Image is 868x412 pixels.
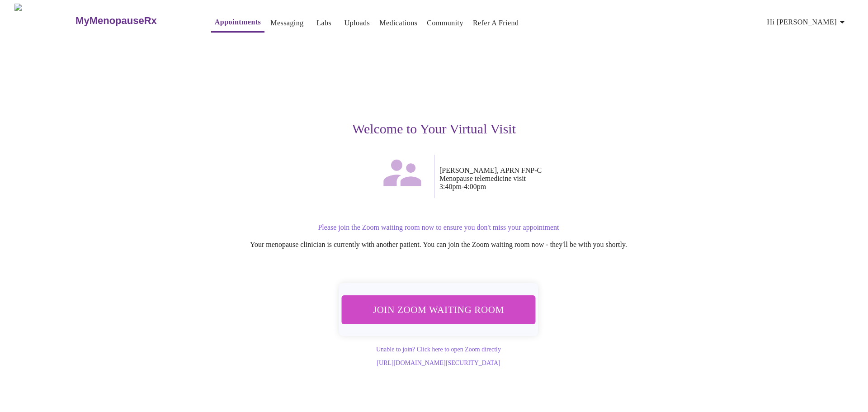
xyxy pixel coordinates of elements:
button: Community [423,14,467,32]
button: Messaging [267,14,307,32]
img: MyMenopauseRx Logo [14,4,75,38]
button: Labs [310,14,339,32]
a: Medications [379,17,417,29]
p: Your menopause clinician is currently with another patient. You can join the Zoom waiting room no... [165,241,712,249]
h3: Welcome to Your Virtual Visit [156,121,712,137]
p: [PERSON_NAME], APRN FNP-C Menopause telemedicine visit 3:40pm - 4:00pm [439,166,712,191]
a: Unable to join? Click here to open Zoom directly [376,346,501,353]
a: Refer a Friend [473,17,519,29]
button: Appointments [211,13,264,33]
a: Community [427,17,463,29]
a: MyMenopauseRx [75,5,193,37]
button: Refer a Friend [469,14,523,32]
a: Appointments [215,16,261,28]
span: Hi [PERSON_NAME] [767,16,848,28]
a: Messaging [270,17,303,29]
a: Uploads [344,17,370,29]
a: Labs [316,17,331,29]
p: Please join the Zoom waiting room now to ensure you don't miss your appointment [165,223,712,232]
h3: MyMenopauseRx [75,15,157,27]
button: Hi [PERSON_NAME] [764,13,851,31]
a: [URL][DOMAIN_NAME][SECURITY_DATA] [377,360,500,366]
button: Medications [376,14,421,32]
button: Uploads [341,14,374,32]
button: Join Zoom Waiting Room [341,295,535,324]
span: Join Zoom Waiting Room [354,301,524,318]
